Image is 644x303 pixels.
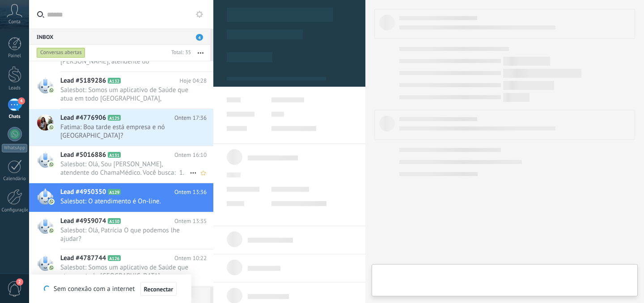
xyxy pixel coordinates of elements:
img: com.amocrm.amocrmwa.svg [48,265,55,271]
span: Salesbot: Olá, Sou [PERSON_NAME], atendente do ChamaMédico. Você busca: ­ 1. Atendimento 2. Sou d... [60,160,190,177]
span: Salesbot: Somos um aplicativo de Saúde que atua em todo [GEOGRAPHIC_DATA], disponibilizando plant... [60,86,190,103]
span: A131 [108,152,121,158]
a: Lead #4950350 A129 Ontem 13:36 Salesbot: O atendimento é On-line. [29,183,213,212]
span: 4 [196,34,203,41]
span: Ontem 13:35 [174,217,207,226]
span: Salesbot: Somos um aplicativo de Saúde que atua em todo [GEOGRAPHIC_DATA], disponibilizando plant... [60,263,190,280]
div: Inbox [29,29,210,45]
button: Reconectar [140,282,177,296]
img: com.amocrm.amocrmwa.svg [48,227,55,234]
span: Ontem 17:36 [174,114,207,122]
span: Lead #5189286 [60,76,106,85]
span: A130 [108,218,121,224]
div: Leads [2,85,28,91]
img: com.amocrm.amocrmwa.svg [48,161,55,168]
img: com.amocrm.amocrmwa.svg [48,87,55,93]
span: Ontem 16:10 [174,151,207,160]
div: Sem conexão com a internet [44,282,177,296]
span: Ontem 10:22 [174,254,207,263]
div: Total: 35 [168,48,191,57]
span: Fatima: Boa tarde está empresa e nó [GEOGRAPHIC_DATA]? [60,123,190,140]
span: Lead #4959074 [60,217,106,226]
div: Calendário [2,176,28,182]
a: Lead #5189286 A132 Hoje 04:28 Salesbot: Somos um aplicativo de Saúde que atua em todo [GEOGRAPHIC... [29,72,213,109]
span: Conta [8,19,21,25]
span: A129 [108,189,121,195]
img: com.amocrm.amocrmwa.svg [48,124,55,130]
span: 4 [18,97,25,105]
span: A125 [108,115,121,121]
span: A132 [108,78,121,84]
a: Lead #5016886 A131 Ontem 16:10 Salesbot: Olá, Sou [PERSON_NAME], atendente do ChamaMédico. Você b... [29,146,213,183]
div: Conversas abertas [37,47,85,58]
span: Lead #4787744 [60,254,106,263]
span: Lead #4776906 [60,114,106,122]
span: 2 [16,278,23,286]
div: WhatsApp [2,144,27,152]
button: Mais [191,45,210,61]
span: Ontem 13:36 [174,188,207,197]
a: Lead #4959074 A130 Ontem 13:35 Salesbot: Olá, Patrícia O que podemos lhe ajudar? [29,212,213,249]
div: Painel [2,53,28,59]
span: Hoje 04:28 [180,76,207,85]
span: Lead #4950350 [60,188,106,197]
span: Reconectar [144,286,174,292]
span: Salesbot: O atendimento é On-line. [60,197,190,206]
span: Salesbot: Olá, Patrícia O que podemos lhe ajudar? [60,226,190,243]
div: Chats [2,114,28,120]
span: A126 [108,255,121,261]
span: Lead #5016886 [60,151,106,160]
a: Lead #4787744 A126 Ontem 10:22 Salesbot: Somos um aplicativo de Saúde que atua em todo [GEOGRAPHI... [29,249,213,286]
img: com.amocrm.amocrmwa.svg [48,198,55,205]
div: Configurações [2,207,28,213]
a: Lead #4776906 A125 Ontem 17:36 Fatima: Boa tarde está empresa e nó [GEOGRAPHIC_DATA]? [29,109,213,146]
